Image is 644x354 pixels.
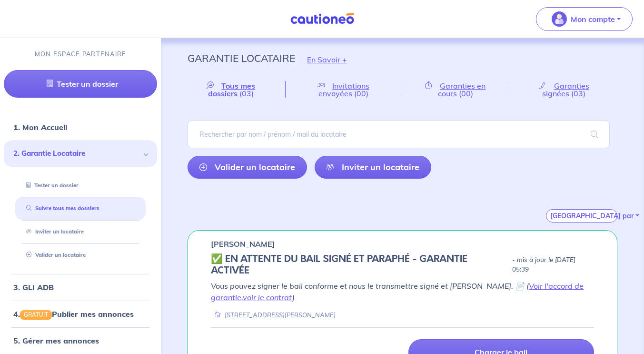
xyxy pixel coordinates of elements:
p: Mon compte [571,13,615,25]
input: Rechercher par nom / prénom / mail du locataire [188,121,610,148]
p: [PERSON_NAME] [211,238,275,250]
a: Inviter un locataire [315,156,431,179]
div: Tester un dossier [15,178,146,193]
a: Valider un locataire [188,156,307,179]
a: 5. Gérer mes annonces [13,336,99,345]
a: Suivre tous mes dossiers [22,205,99,212]
div: [STREET_ADDRESS][PERSON_NAME] [211,311,336,320]
a: Garanties signées(03) [510,81,617,98]
span: (00) [459,89,473,98]
p: MON ESPACE PARTENAIRE [35,50,127,59]
span: Invitations envoyées [318,81,370,98]
span: search [579,121,610,148]
span: Tous mes dossiers [208,81,256,98]
h5: ✅️️️ EN ATTENTE DU BAIL SIGNÉ ET PARAPHÉ - GARANTIE ACTIVÉE [211,253,508,276]
div: 5. Gérer mes annonces [4,331,157,350]
p: Garantie Locataire [188,50,295,67]
a: 1. Mon Accueil [13,122,67,132]
a: 3. GLI ADB [13,283,54,292]
a: Tous mes dossiers(03) [188,81,285,98]
a: Tester un dossier [4,70,157,98]
em: Vous pouvez signer le bail conforme et nous le transmettre signé et [PERSON_NAME]. 📄 ( , ) [211,281,584,302]
div: state: CONTRACT-SIGNED, Context: FINISHED,IS-GL-CAUTION [211,253,594,276]
div: Valider un locataire [15,247,146,263]
div: Suivre tous mes dossiers [15,201,146,216]
span: Garanties signées [542,81,589,98]
a: Tester un dossier [22,182,79,189]
button: En Savoir + [295,46,359,73]
img: Cautioneo [287,13,358,25]
a: voir le contrat [243,293,292,302]
div: 1. Mon Accueil [4,118,157,137]
span: (03) [571,89,585,98]
button: [GEOGRAPHIC_DATA] par [546,209,617,223]
span: Garanties en cours [438,81,486,98]
div: 2. Garantie Locataire [4,141,157,167]
div: Inviter un locataire [15,224,146,240]
span: 2. Garantie Locataire [13,148,140,159]
a: Inviter un locataire [22,228,84,235]
p: - mis à jour le [DATE] 05:39 [512,255,594,274]
button: illu_account_valid_menu.svgMon compte [536,7,633,31]
span: (03) [239,89,254,98]
a: 4.GRATUITPublier mes annonces [13,309,134,319]
div: 4.GRATUITPublier mes annonces [4,304,157,324]
a: Invitations envoyées(00) [286,81,400,98]
span: (00) [354,89,368,98]
a: Valider un locataire [22,252,86,258]
img: illu_account_valid_menu.svg [552,11,567,27]
div: 3. GLI ADB [4,278,157,297]
a: Garanties en cours(00) [401,81,510,98]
